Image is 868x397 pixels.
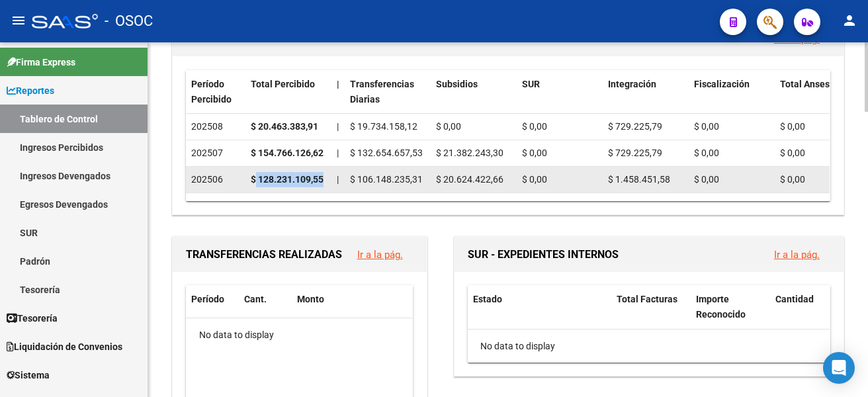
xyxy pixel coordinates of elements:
div: Open Intercom Messenger [823,352,855,384]
span: Total Anses [780,79,830,89]
datatable-header-cell: SUR [517,70,603,114]
datatable-header-cell: Integración [603,70,689,114]
a: Ir a la pág. [774,249,820,261]
span: $ 0,00 [436,121,461,132]
button: Ir a la pág. [763,242,830,267]
span: Firma Express [7,55,75,69]
datatable-header-cell: Total Facturas [611,285,691,329]
button: Ir a la pág. [347,242,413,267]
span: $ 132.654.657,53 [350,148,423,158]
div: 202505 [191,198,240,214]
span: Liquidación de Convenios [7,339,122,354]
span: $ 0,00 [780,148,805,158]
span: Monto [297,294,324,304]
span: TRANSFERENCIAS REALIZADAS [186,248,342,261]
div: 202508 [191,119,240,134]
span: | [337,148,339,158]
mat-icon: menu [11,13,26,28]
span: $ 0,00 [522,200,547,211]
span: $ 0,00 [694,200,719,211]
strong: $ 154.766.126,62 [251,148,324,158]
span: | [337,121,339,132]
span: $ 0,00 [608,200,633,211]
span: Cantidad [775,294,814,304]
span: $ 729.225,79 [608,121,662,132]
span: $ 0,00 [780,174,805,185]
span: $ 0,00 [522,121,547,132]
datatable-header-cell: Importe Reconocido [691,285,770,329]
span: Estado [473,294,502,304]
span: $ 0,00 [522,174,547,185]
span: Período Percibido [191,79,232,105]
datatable-header-cell: Estado [468,285,611,329]
span: $ 0,00 [522,148,547,158]
span: INGRESOS PERCIBIDOS HISTORICOS [186,32,363,45]
span: $ 0,00 [694,148,719,158]
span: | [337,200,339,211]
span: Tesorería [7,311,58,326]
span: Período [191,294,224,304]
span: $ 91.044.309,95 [350,200,417,211]
span: $ 0,00 [780,121,805,132]
a: Ir a la pág. [357,249,403,261]
datatable-header-cell: Cant. [239,285,292,314]
span: $ 21.382.243,30 [436,148,503,158]
span: SUR [522,79,540,89]
datatable-header-cell: Fiscalización [689,70,775,114]
datatable-header-cell: Cantidad [770,285,830,329]
datatable-header-cell: Total Percibido [245,70,331,114]
span: $ 0,00 [780,200,805,211]
div: 202507 [191,146,240,161]
span: | [337,79,339,89]
span: $ 0,00 [694,121,719,132]
datatable-header-cell: Total Anses [775,70,861,114]
span: | [337,174,339,185]
span: Sistema [7,368,50,382]
span: $ 20.624.422,66 [436,174,503,185]
span: - OSOC [105,7,153,36]
strong: $ 128.231.109,55 [251,174,324,185]
datatable-header-cell: Subsidios [431,70,517,114]
datatable-header-cell: | [331,70,345,114]
div: No data to display [186,318,412,351]
div: 202506 [191,172,240,187]
span: $ 729.225,79 [608,148,662,158]
span: Reportes [7,83,54,98]
span: $ 18.748.043,49 [436,200,503,211]
strong: $ 109.792.353,44 [251,200,324,211]
mat-icon: person [842,13,857,28]
span: Total Facturas [617,294,677,304]
datatable-header-cell: Transferencias Diarias [345,70,431,114]
datatable-header-cell: Período Percibido [186,70,245,114]
span: $ 19.734.158,12 [350,121,417,132]
span: Importe Reconocido [696,294,746,320]
span: Subsidios [436,79,478,89]
div: No data to display [468,330,830,363]
span: Integración [608,79,656,89]
span: $ 0,00 [694,174,719,185]
span: SUR - EXPEDIENTES INTERNOS [468,248,619,261]
datatable-header-cell: Monto [292,285,402,314]
span: Total Percibido [251,79,315,89]
strong: $ 20.463.383,91 [251,121,318,132]
datatable-header-cell: Período [186,285,239,314]
span: $ 106.148.235,31 [350,174,423,185]
span: Transferencias Diarias [350,79,414,105]
span: Cant. [244,294,267,304]
span: Fiscalización [694,79,750,89]
span: $ 1.458.451,58 [608,174,670,185]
